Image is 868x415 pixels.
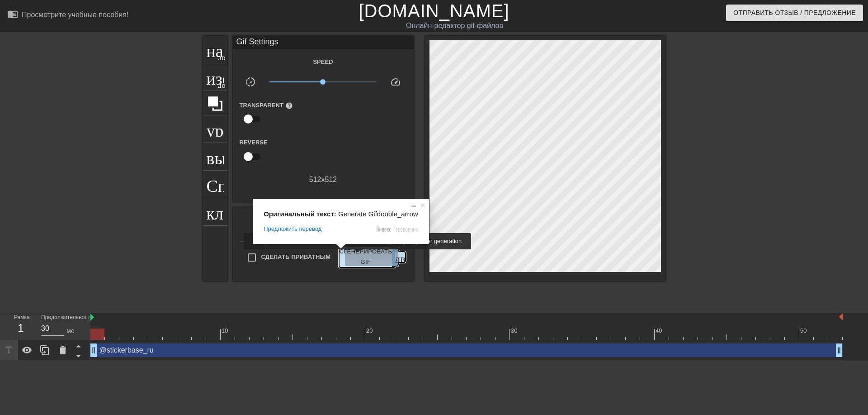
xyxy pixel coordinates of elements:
ya-tr-span: Отправить Отзыв / Предложение [733,7,856,19]
a: [DOMAIN_NAME] [359,1,509,21]
ya-tr-span: Справка [207,175,267,192]
ya-tr-span: урожай [207,119,261,137]
span: speed [390,76,401,87]
ya-tr-span: Просмотрите учебные пособия! [22,11,128,19]
ya-tr-span: добавить_круг [218,52,270,60]
ya-tr-span: двойная стрелка [395,252,470,262]
div: 20 [366,326,374,335]
span: Оригинальный текст: [264,210,336,218]
div: 512 x 512 [233,174,414,185]
div: 30 [511,326,519,335]
div: 50 [800,326,808,335]
span: Generate Gifdouble_arrow [338,210,418,218]
ya-tr-span: Сделать Приватным [261,253,331,260]
button: Отправить Отзыв / Предложение [726,5,863,21]
div: Gif Settings [233,36,414,49]
ya-tr-span: изображение [207,67,301,85]
img: bound-end.png [839,313,843,320]
ya-tr-span: Продолжительность [41,315,93,320]
label: Transparent [240,101,293,110]
div: 10 [222,326,230,335]
ya-tr-span: Онлайн-редактор gif-файлов [406,22,503,29]
div: 40 [656,326,664,335]
label: Speed [313,57,333,67]
ya-tr-span: название [207,40,272,57]
label: Reverse [240,138,268,147]
ya-tr-span: мс [66,327,74,334]
ya-tr-span: выбор_размера_фото_большой [207,147,461,164]
span: help [285,102,293,110]
ya-tr-span: Рамка [14,314,30,320]
button: Сгенерировать GIF [345,248,398,266]
span: Предложить перевод [264,225,321,233]
ya-tr-span: клавиатура [207,202,288,219]
ya-tr-span: добавить_круг [218,80,270,88]
ya-tr-span: Сгенерировать GIF [339,247,392,267]
ya-tr-span: menu_book_бук меню [7,9,73,19]
div: 1 [14,320,28,336]
a: Просмотрите учебные пособия! [7,9,128,23]
span: slow_motion_video [245,76,256,87]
